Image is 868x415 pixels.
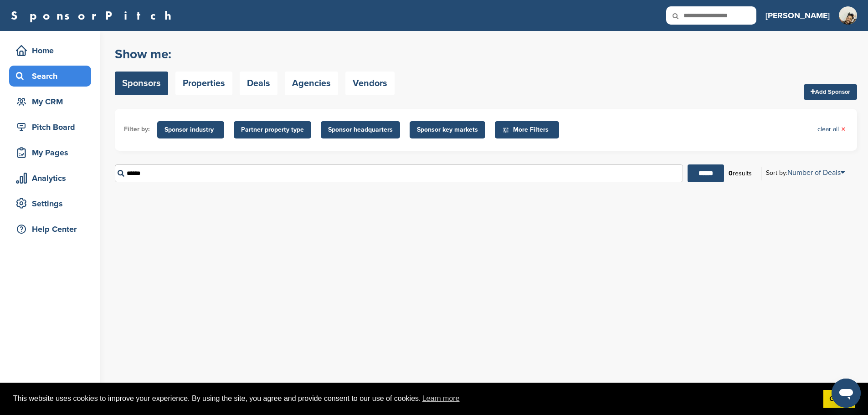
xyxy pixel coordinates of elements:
a: Sponsors [115,72,168,95]
a: clear all× [817,124,846,134]
a: Search [9,66,91,87]
div: My CRM [14,93,91,110]
span: Sponsor headquarters [328,125,393,135]
div: Search [14,68,91,84]
span: Sponsor key markets [417,125,478,135]
a: SponsorPitch [11,10,177,21]
div: Analytics [14,170,91,186]
div: Pitch Board [14,119,91,135]
div: Help Center [14,221,91,237]
span: More Filters [502,125,555,135]
div: My Pages [14,144,91,161]
div: Sort by: [766,169,845,176]
a: learn more about cookies [421,392,461,405]
span: Partner property type [241,125,304,135]
a: Properties [175,72,232,95]
li: Filter by: [124,124,150,134]
h2: Show me: [115,46,395,62]
div: Settings [14,195,91,212]
b: 0 [729,169,733,177]
h3: [PERSON_NAME] [765,9,830,22]
a: Home [9,40,91,61]
div: Home [14,42,91,59]
span: × [841,124,846,134]
div: results [724,166,756,181]
a: Deals [240,72,277,95]
a: Help Center [9,219,91,240]
iframe: Button to launch messaging window [832,379,861,408]
span: Sponsor industry [164,125,217,135]
a: Analytics [9,168,91,189]
a: Add Sponsor [804,84,857,100]
a: [PERSON_NAME] [765,5,830,26]
a: Agencies [285,72,338,95]
a: dismiss cookie message [823,390,855,408]
a: Vendors [345,72,395,95]
span: This website uses cookies to improve your experience. By using the site, you agree and provide co... [13,392,816,405]
a: Pitch Board [9,117,91,138]
a: My Pages [9,142,91,163]
a: Settings [9,193,91,214]
a: Number of Deals [787,168,845,177]
a: My CRM [9,91,91,112]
